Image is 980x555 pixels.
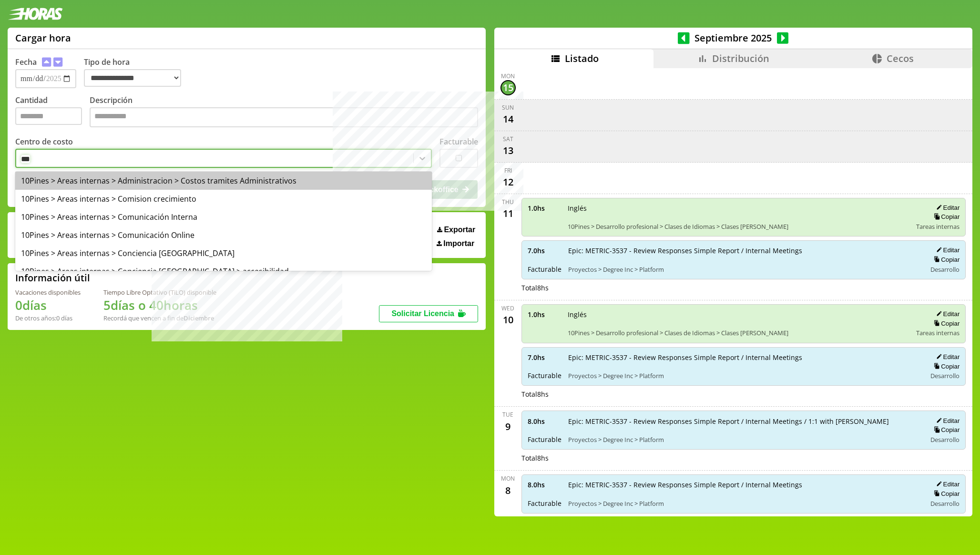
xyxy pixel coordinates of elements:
span: 1.0 hs [528,310,561,319]
label: Tipo de hora [84,57,189,88]
button: Exportar [434,225,478,235]
span: Epic: METRIC-3537 - Review Responses Simple Report / Internal Meetings [568,353,920,362]
span: Septiembre 2025 [690,31,777,44]
div: Sat [503,135,513,143]
button: Editar [933,204,960,212]
label: Centro de costo [15,136,73,147]
span: Desarrollo [930,435,960,444]
button: Editar [933,246,960,254]
button: Editar [933,480,960,488]
div: Mon [501,72,515,80]
span: 1.0 hs [528,204,561,213]
span: Facturable [528,499,561,508]
div: 10Pines > Areas internas > Comunicación Interna [15,208,432,226]
button: Editar [933,310,960,318]
div: 9 [500,419,516,434]
span: Proyectos > Degree Inc > Platform [568,265,920,274]
span: 7.0 hs [528,353,561,362]
span: Tareas internas [916,222,960,231]
div: 10Pines > Areas internas > Administracion > Costos tramites Administrativos [15,172,432,190]
span: Facturable [528,371,561,380]
span: Cecos [887,52,914,65]
button: Copiar [931,426,960,434]
span: Inglés [568,310,910,319]
label: Facturable [439,136,478,147]
div: Mon [501,474,515,483]
div: Fri [504,166,512,175]
button: Copiar [931,490,960,498]
div: Tiempo Libre Optativo (TiLO) disponible [103,288,216,297]
div: Tue [502,411,513,419]
div: scrollable content [494,68,972,515]
span: Distribución [712,52,769,65]
div: 11 [500,206,516,221]
span: 8.0 hs [528,417,561,426]
div: Total 8 hs [521,283,966,292]
div: 8 [500,483,516,498]
span: Facturable [528,265,561,274]
div: 10Pines > Areas internas > Comision crecimiento [15,190,432,208]
span: Importar [443,239,474,248]
span: Proyectos > Degree Inc > Platform [568,499,920,508]
div: 10Pines > Areas internas > Comunicación Online [15,226,432,244]
span: Epic: METRIC-3537 - Review Responses Simple Report / Internal Meetings / 1:1 with [PERSON_NAME] [568,417,920,426]
select: Tipo de hora [84,69,181,87]
div: De otros años: 0 días [15,314,81,322]
span: 10Pines > Desarrollo profesional > Clases de Idiomas > Clases [PERSON_NAME] [568,222,910,231]
div: 10Pines > Areas internas > Conciencia [GEOGRAPHIC_DATA] [15,244,432,262]
span: Exportar [444,226,475,234]
button: Editar [933,417,960,425]
button: Copiar [931,256,960,264]
span: Desarrollo [930,371,960,380]
b: Diciembre [184,314,214,322]
span: Tareas internas [916,329,960,337]
span: Epic: METRIC-3537 - Review Responses Simple Report / Internal Meetings [568,480,920,489]
div: 14 [500,112,516,127]
div: 15 [500,80,516,95]
div: Total 8 hs [521,453,966,462]
h1: 0 días [15,297,81,314]
h1: 5 días o 40 horas [103,297,216,314]
button: Editar [933,353,960,361]
label: Fecha [15,57,37,67]
button: Solicitar Licencia [379,305,478,322]
div: 12 [500,175,516,190]
h1: Cargar hora [15,31,71,44]
span: Listado [565,52,599,65]
button: Copiar [931,319,960,328]
span: 7.0 hs [528,246,561,255]
span: Proyectos > Degree Inc > Platform [568,435,920,444]
span: 8.0 hs [528,480,561,489]
span: Facturable [528,435,561,444]
div: Sun [502,103,514,112]
div: Wed [501,304,514,312]
div: Recordá que vencen a fin de [103,314,216,322]
img: logotipo [8,8,63,20]
div: 13 [500,143,516,158]
div: Total 8 hs [521,390,966,399]
div: Vacaciones disponibles [15,288,81,297]
button: Copiar [931,362,960,370]
input: Cantidad [15,107,82,125]
span: Inglés [568,204,910,213]
span: Desarrollo [930,499,960,508]
span: Desarrollo [930,265,960,274]
span: 10Pines > Desarrollo profesional > Clases de Idiomas > Clases [PERSON_NAME] [568,329,910,337]
label: Descripción [90,95,478,130]
textarea: Descripción [90,107,478,127]
div: 10 [500,312,516,328]
span: Proyectos > Degree Inc > Platform [568,371,920,380]
button: Copiar [931,213,960,221]
h2: Información útil [15,271,90,284]
span: Solicitar Licencia [391,309,454,318]
label: Cantidad [15,95,90,130]
div: Thu [502,198,514,206]
span: Epic: METRIC-3537 - Review Responses Simple Report / Internal Meetings [568,246,920,255]
div: 10Pines > Areas internas > Conciencia [GEOGRAPHIC_DATA] > accesibilidad [15,262,432,280]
